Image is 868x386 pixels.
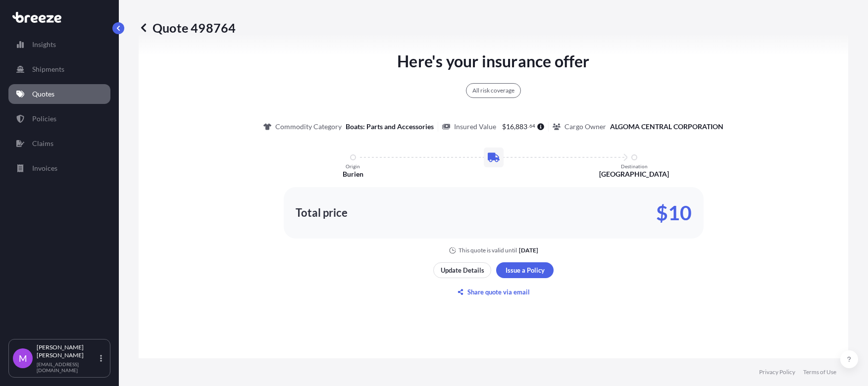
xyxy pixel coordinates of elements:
span: 64 [529,124,535,128]
p: Origin [346,163,360,169]
span: M [19,353,27,363]
p: [PERSON_NAME] [PERSON_NAME] [37,343,98,359]
span: 16 [506,123,514,130]
button: Issue a Policy [496,262,554,278]
span: $ [502,123,506,130]
p: Issue a Policy [506,265,545,275]
p: Policies [32,114,56,124]
span: 883 [515,123,527,130]
p: Destination [621,163,648,169]
p: $10 [656,205,692,221]
p: Quotes [32,89,54,99]
p: Claims [32,139,53,148]
p: [EMAIL_ADDRESS][DOMAIN_NAME] [37,361,98,373]
button: Update Details [433,262,491,278]
span: , [514,123,515,130]
a: Shipments [8,59,110,79]
a: Terms of Use [803,368,836,376]
a: Insights [8,35,110,54]
a: Claims [8,134,110,153]
a: Invoices [8,158,110,178]
a: Privacy Policy [759,368,795,376]
p: Share quote via email [467,287,530,297]
p: Total price [296,208,348,218]
p: Invoices [32,163,57,173]
p: Cargo Owner [564,122,606,132]
p: Here's your insurance offer [397,49,589,73]
p: [GEOGRAPHIC_DATA] [599,169,669,179]
p: Quote 498764 [139,20,236,36]
div: All risk coverage [466,83,521,98]
p: Shipments [32,64,64,74]
p: Insights [32,40,56,49]
a: Quotes [8,84,110,104]
p: ALGOMA CENTRAL CORPORATION [610,122,723,132]
p: Boats: Parts and Accessories [346,122,434,132]
p: Burien [343,169,363,179]
p: [DATE] [519,246,538,254]
span: . [528,124,529,128]
p: Commodity Category [275,122,342,132]
p: Update Details [441,265,484,275]
p: This quote is valid until [459,246,517,254]
button: Share quote via email [433,284,554,300]
p: Insured Value [454,122,496,132]
a: Policies [8,109,110,129]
